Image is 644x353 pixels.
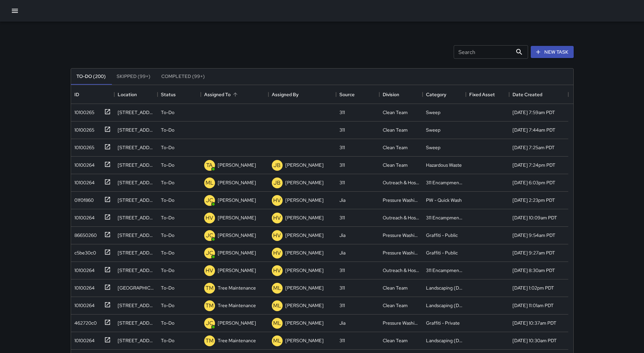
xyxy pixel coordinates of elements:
[383,109,408,116] div: Clean Team
[204,85,231,104] div: Assigned To
[512,127,555,133] div: 9/21/2025, 7:44am PDT
[206,249,213,257] p: JC
[72,194,94,203] div: 01f0f860
[72,106,94,116] div: 10100265
[383,267,419,274] div: Outreach & Hospitality
[218,267,256,274] p: [PERSON_NAME]
[273,337,281,345] p: ML
[339,320,345,326] div: Jia
[426,127,440,133] div: Sweep
[383,144,408,151] div: Clean Team
[273,232,281,240] p: HV
[72,141,94,151] div: 10100265
[285,267,324,274] p: [PERSON_NAME]
[118,267,154,274] div: 1288 Mission Street
[273,214,281,222] p: HV
[218,197,256,203] p: [PERSON_NAME]
[469,85,495,104] div: Fixed Asset
[218,320,256,326] p: [PERSON_NAME]
[118,284,154,291] div: 1171 Mission Street
[72,247,96,256] div: c5be30c0
[161,284,174,291] p: To-Do
[161,214,174,221] p: To-Do
[426,337,462,344] div: Landscaping (DG & Weeds)
[285,214,324,221] p: [PERSON_NAME]
[339,85,355,104] div: Source
[339,109,345,116] div: 311
[72,124,94,133] div: 10100265
[118,179,154,186] div: 1009 Mission Street
[118,249,154,256] div: 479 Natoma Street
[118,197,154,203] div: 1218 Market Street
[339,249,345,256] div: Jia
[426,162,462,168] div: Hazardous Waste
[161,320,174,326] p: To-Do
[74,85,79,104] div: ID
[218,162,256,168] p: [PERSON_NAME]
[272,85,299,104] div: Assigned By
[218,337,256,344] p: Tree Maintenance
[72,334,95,344] div: 10100264
[218,249,256,256] p: [PERSON_NAME]
[273,302,281,310] p: ML
[285,179,324,186] p: [PERSON_NAME]
[339,127,345,133] div: 311
[118,232,154,239] div: 454 Natoma Street
[72,299,95,309] div: 10100264
[383,214,419,221] div: Outreach & Hospitality
[383,337,408,344] div: Clean Team
[426,249,458,256] div: Graffiti - Public
[426,179,462,186] div: 311 Encampments
[273,161,281,169] p: JB
[161,85,176,104] div: Status
[72,282,95,291] div: 10100264
[118,144,154,151] div: 88 5th Street
[161,197,174,203] p: To-Do
[426,85,446,104] div: Category
[426,284,462,291] div: Landscaping (DG & Weeds)
[512,214,557,221] div: 9/20/2025, 10:09am PDT
[206,302,214,310] p: TM
[285,302,324,309] p: [PERSON_NAME]
[339,179,345,186] div: 311
[512,320,556,326] div: 9/19/2025, 10:37am PDT
[273,267,281,275] p: HV
[218,284,256,291] p: Tree Maintenance
[118,127,154,133] div: 457 Jessie Street
[206,214,213,222] p: HV
[512,85,542,104] div: Date Created
[383,197,419,203] div: Pressure Washing
[383,284,408,291] div: Clean Team
[71,69,111,85] button: To-Do (200)
[285,337,324,344] p: [PERSON_NAME]
[339,267,345,274] div: 311
[118,85,137,104] div: Location
[285,284,324,291] p: [PERSON_NAME]
[72,176,95,186] div: 10100264
[273,196,281,205] p: HV
[273,249,281,257] p: HV
[273,319,281,327] p: ML
[426,197,462,203] div: PW - Quick Wash
[426,109,440,116] div: Sweep
[72,264,95,274] div: 10100264
[206,232,213,240] p: JC
[118,320,154,326] div: 1001 Howard Street
[339,302,345,309] div: 311
[285,320,324,326] p: [PERSON_NAME]
[423,85,466,104] div: Category
[161,232,174,239] p: To-Do
[426,320,460,326] div: Graffiti - Private
[383,85,399,104] div: Division
[201,85,268,104] div: Assigned To
[161,144,174,151] p: To-Do
[285,197,324,203] p: [PERSON_NAME]
[206,161,213,169] p: TA
[206,196,213,205] p: JC
[339,337,345,344] div: 311
[512,144,555,151] div: 9/21/2025, 7:25am PDT
[426,267,462,274] div: 311 Encampments
[161,267,174,274] p: To-Do
[218,302,256,309] p: Tree Maintenance
[206,179,214,187] p: ML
